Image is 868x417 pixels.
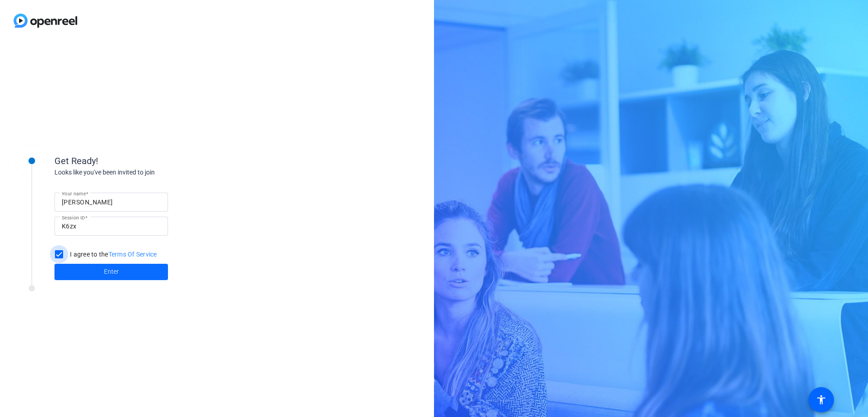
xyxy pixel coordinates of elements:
[104,267,119,276] span: Enter
[54,264,168,280] button: Enter
[68,250,157,259] label: I agree to the
[62,215,85,220] mat-label: Session ID
[54,168,236,177] div: Looks like you've been invited to join
[816,394,827,405] mat-icon: accessibility
[62,191,86,196] mat-label: Your name
[108,251,157,258] a: Terms Of Service
[54,154,236,168] div: Get Ready!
